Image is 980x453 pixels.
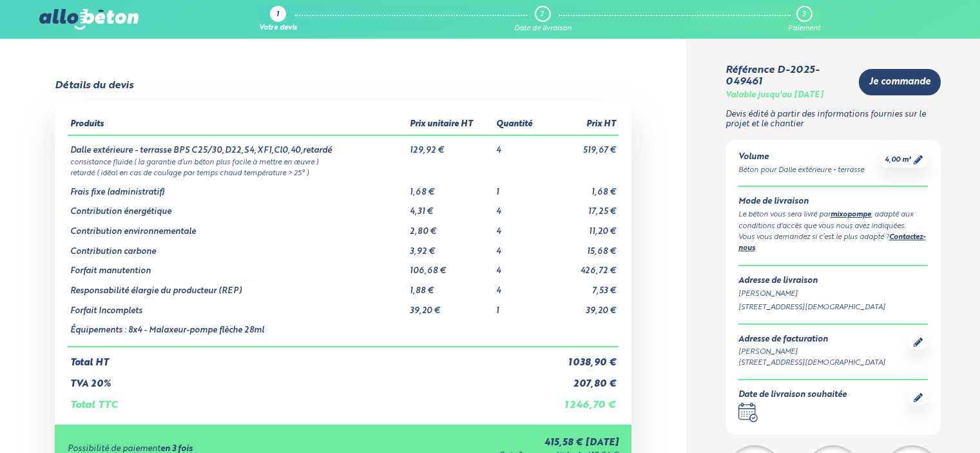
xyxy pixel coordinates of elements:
td: 1,68 € [407,178,494,198]
td: Dalle extérieure - terrasse BPS C25/30,D22,S4,XF1,Cl0,40,retardé [68,135,407,156]
td: retardé ( idéal en cas de coulage par temps chaud température > 25° ) [68,167,618,178]
td: 426,72 € [546,256,619,276]
td: Forfait manutention [68,256,407,276]
td: 519,67 € [546,135,619,156]
td: 17,25 € [546,197,619,217]
div: Béton pour Dalle extérieure - terrasse [738,165,864,176]
td: 129,92 € [407,135,494,156]
td: Responsabilité élargie du producteur (REP) [68,276,407,296]
td: Frais fixe (administratif) [68,178,407,198]
div: [PERSON_NAME] [738,347,885,358]
th: Produits [68,115,407,135]
div: Mode de livraison [738,197,928,207]
a: 3 Paiement [788,6,820,33]
td: Total HT [68,347,546,369]
td: 2,80 € [407,217,494,237]
a: Je commande [859,69,941,95]
td: 3,92 € [407,237,494,257]
div: 2 [540,10,544,19]
td: Forfait Incomplets [68,296,407,316]
td: 15,68 € [546,237,619,257]
td: 39,20 € [546,296,619,316]
th: Prix HT [546,115,619,135]
td: 1 246,70 € [546,389,619,411]
th: Quantité [494,115,546,135]
div: 3 [802,10,805,19]
div: 1 [276,11,279,19]
td: Contribution environnementale [68,217,407,237]
td: 1 [494,296,546,316]
a: 1 Votre devis [259,6,297,33]
a: 2 Date de livraison [514,6,572,33]
img: allobéton [39,9,139,30]
div: Votre devis [259,24,297,33]
td: Contribution carbone [68,237,407,257]
a: mixopompe [831,211,871,218]
td: 11,20 € [546,217,619,237]
div: [STREET_ADDRESS][DEMOGRAPHIC_DATA] [738,302,928,313]
td: Contribution énergétique [68,197,407,217]
div: Adresse de livraison [738,276,928,286]
div: Valable jusqu'au [DATE] [725,91,823,101]
td: 4 [494,237,546,257]
div: Le béton vous sera livré par , adapté aux conditions d'accès que vous nous avez indiquées. [738,209,928,232]
td: 1 [494,178,546,198]
td: 1,88 € [407,276,494,296]
td: 4 [494,217,546,237]
div: [STREET_ADDRESS][DEMOGRAPHIC_DATA] [738,358,885,369]
iframe: Help widget launcher [865,403,966,439]
td: 4 [494,256,546,276]
div: Paiement [788,24,820,33]
td: Équipements : 8x4 - Malaxeur-pompe flèche 28ml [68,316,407,347]
td: 1 038,90 € [546,347,619,369]
div: Date de livraison [514,24,572,33]
div: Volume [738,153,864,162]
td: 4 [494,276,546,296]
td: 207,80 € [546,369,619,390]
div: Adresse de facturation [738,335,885,345]
div: Référence D-2025-049461 [725,64,849,88]
td: 4 [494,197,546,217]
strong: en 3 fois [160,445,193,453]
p: Devis édité à partir des informations fournies sur le projet et le chantier [725,110,941,129]
th: Prix unitaire HT [407,115,494,135]
div: Détails du devis [55,80,133,92]
td: 4 [494,135,546,156]
td: 7,53 € [546,276,619,296]
div: Date de livraison souhaitée [738,390,847,400]
div: 415,58 € [DATE] [350,438,619,448]
td: 4,31 € [407,197,494,217]
div: Vous vous demandez si c’est le plus adapté ? . [738,232,928,255]
span: Je commande [869,77,930,88]
td: Total TTC [68,389,546,411]
td: TVA 20% [68,369,546,390]
div: [PERSON_NAME] [738,289,928,300]
td: 106,68 € [407,256,494,276]
td: 1,68 € [546,178,619,198]
td: consistance fluide ( la garantie d’un béton plus facile à mettre en œuvre ) [68,156,618,167]
td: 39,20 € [407,296,494,316]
